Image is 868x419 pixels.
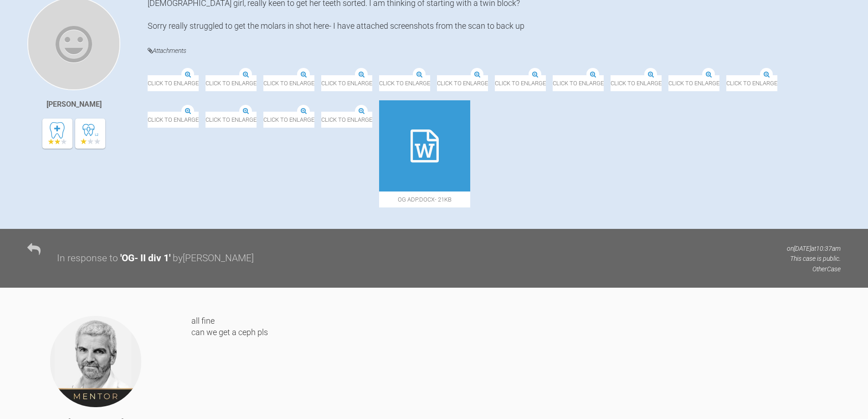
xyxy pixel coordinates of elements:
span: Click to enlarge [321,75,372,91]
span: Click to enlarge [148,112,199,128]
div: In response to [57,251,118,266]
span: Click to enlarge [148,75,199,91]
span: Click to enlarge [611,75,662,91]
p: This case is public. [787,253,841,264]
span: Click to enlarge [263,75,314,91]
span: Click to enlarge [668,75,719,91]
span: Click to enlarge [205,75,257,91]
p: Other Case [787,264,841,274]
img: Ross Hobson [49,315,142,408]
span: Click to enlarge [205,112,257,128]
div: by [PERSON_NAME] [173,251,254,266]
span: Click to enlarge [437,75,488,91]
div: [PERSON_NAME] [46,98,102,110]
span: Click to enlarge [321,112,372,128]
span: Click to enlarge [495,75,546,91]
span: Click to enlarge [726,75,777,91]
h4: Attachments [148,45,841,57]
div: ' OG- II div 1 ' [120,251,170,266]
p: on [DATE] at 10:37am [787,243,841,253]
span: Click to enlarge [553,75,604,91]
span: OG ADP.docx - 21KB [379,191,470,207]
span: Click to enlarge [379,75,430,91]
span: Click to enlarge [263,112,314,128]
